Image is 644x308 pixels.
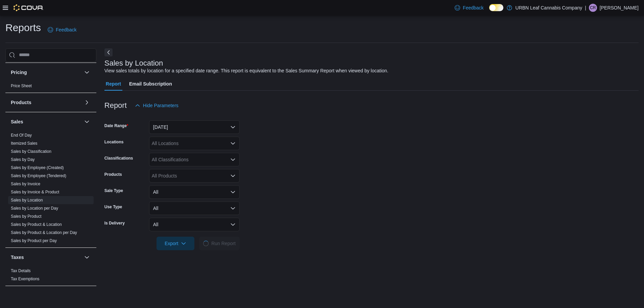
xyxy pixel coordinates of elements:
h1: Reports [5,21,41,34]
div: Craig Ruether [589,4,597,12]
a: Itemized Sales [11,141,38,146]
button: Pricing [11,69,81,76]
button: Hide Parameters [132,99,181,112]
span: Sales by Product [11,214,42,219]
a: Feedback [452,1,486,15]
button: Pricing [83,68,91,76]
span: Sales by Invoice & Product [11,189,59,195]
span: Sales by Invoice [11,181,40,187]
div: Pricing [5,82,96,93]
div: View sales totals by location for a specified date range. This report is equivalent to the Sales ... [104,67,388,74]
span: Sales by Employee (Created) [11,165,64,170]
label: Use Type [104,204,122,210]
a: Sales by Employee (Tendered) [11,173,66,178]
span: Sales by Product & Location per Day [11,230,77,235]
input: Dark Mode [489,4,503,11]
span: Dark Mode [489,11,490,11]
span: End Of Day [11,133,32,138]
span: Sales by Product & Location [11,222,62,227]
button: Products [11,99,81,106]
button: [DATE] [149,120,240,134]
button: All [149,218,240,231]
h3: Products [11,99,31,106]
a: Sales by Invoice & Product [11,190,59,194]
span: Price Sheet [11,83,32,89]
a: Sales by Location [11,198,43,203]
a: Sales by Location per Day [11,206,58,211]
a: Feedback [45,23,79,37]
span: Run Report [211,240,236,247]
button: Taxes [11,254,81,261]
span: Sales by Classification [11,149,51,154]
h3: Sales [11,118,23,125]
button: Open list of options [230,141,236,146]
label: Is Delivery [104,220,125,226]
span: Itemized Sales [11,141,38,146]
button: Export [157,237,194,250]
a: Sales by Employee (Created) [11,165,64,170]
button: LoadingRun Report [199,237,240,250]
p: URBN Leaf Cannabis Company [516,4,582,12]
span: Sales by Location per Day [11,206,58,211]
span: Sales by Product per Day [11,238,57,243]
label: Sale Type [104,188,123,193]
h3: Pricing [11,69,27,76]
button: Open list of options [230,173,236,179]
span: Feedback [463,4,483,11]
a: Sales by Invoice [11,182,40,186]
span: Email Subscription [129,77,172,91]
p: | [585,4,586,12]
div: Taxes [5,267,96,286]
button: All [149,202,240,215]
a: Price Sheet [11,84,32,88]
div: Sales [5,131,96,247]
h3: Report [104,101,127,110]
a: Sales by Classification [11,149,51,154]
span: Tax Details [11,268,31,274]
a: Sales by Product & Location [11,222,62,227]
button: Sales [83,118,91,126]
a: Sales by Product & Location per Day [11,230,77,235]
p: [PERSON_NAME] [600,4,639,12]
span: Loading [203,241,209,246]
a: Tax Exemptions [11,277,40,281]
h3: Taxes [11,254,24,261]
a: Sales by Product per Day [11,238,57,243]
label: Products [104,172,122,177]
button: Next [104,48,113,56]
span: Sales by Day [11,157,35,162]
span: CR [590,4,596,12]
label: Date Range [104,123,128,128]
span: Sales by Location [11,197,43,203]
h3: Sales by Location [104,59,163,67]
button: Open list of options [230,157,236,162]
a: Sales by Product [11,214,42,219]
button: Taxes [83,253,91,261]
button: All [149,185,240,199]
label: Locations [104,139,124,145]
button: Products [83,98,91,106]
button: Sales [11,118,81,125]
span: Hide Parameters [143,102,178,109]
span: Feedback [56,26,76,33]
span: Sales by Employee (Tendered) [11,173,66,179]
label: Classifications [104,156,133,161]
img: Cova [14,4,44,11]
a: Sales by Day [11,157,35,162]
span: Export [161,237,190,250]
span: Report [106,77,121,91]
a: End Of Day [11,133,32,138]
span: Tax Exemptions [11,276,40,282]
a: Tax Details [11,268,31,273]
